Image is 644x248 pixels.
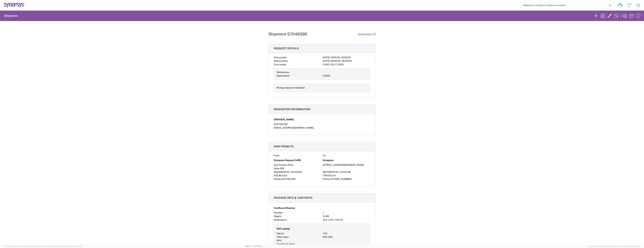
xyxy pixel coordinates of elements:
[33,245,45,247] span: [DATE] 11:13:37
[268,32,307,37] h1: Shipment 57049390
[347,171,350,173] span: AB
[588,245,640,248] span: Copyright © [DATE]-[DATE] Agistix Inc., All Rights Reserved
[282,178,295,180] span: 6137100706
[277,86,305,89] span: Pickup request scheduled
[274,171,298,173] span: [GEOGRAPHIC_DATA]
[323,154,326,157] span: To:
[274,118,294,121] span: [PERSON_NAME]
[323,158,334,162] span: Synopsys
[274,174,284,177] span: K2E 8C4
[274,163,321,167] div: One Antares Drive
[274,60,288,62] span: Delivery time:
[332,174,336,177] span: CA
[323,163,370,167] div: [STREET_ADDRESS][PERSON_NAME]
[323,178,330,180] span: Phone:
[274,108,310,111] span: Requester information
[277,243,295,245] span: Country of origin:
[277,232,284,235] span: Pieces:
[277,239,282,242] span: SKU:
[331,178,352,180] span: [PHONE_NUMBER]
[323,174,332,177] span: T3M 2S1
[521,2,608,8] input: Shipment, tracking or reference number
[274,196,312,199] span: Package info & contents
[274,47,299,50] span: Request details
[274,122,370,126] div: 6137100706
[358,31,376,37] a: Google Maps
[277,74,321,78] div: Department
[323,56,370,59] div: [DATE] 12:00:00 - 16:00:00
[274,215,282,218] span: Weight:
[298,171,298,173] span: ,
[347,171,347,173] span: ,
[323,235,367,239] div: 500 USD
[274,211,283,214] span: Number:
[277,227,290,231] span: Dell Laptop
[274,158,301,162] span: Synopsys Nepean CA09
[274,218,287,221] span: Dimensions:
[277,236,289,238] span: Total value:
[274,206,295,210] span: Cardboard Box(es)
[323,218,370,222] div: 15.5 x 2.5 x 13.5 IN
[274,56,287,59] span: Pickup time:
[274,126,370,130] div: [EMAIL_ADDRESS][DOMAIN_NAME]
[323,59,370,63] div: [DATE] 08:00:00 - 20:00:00
[253,245,262,247] a: Feedback
[274,145,294,148] span: Ship from/to
[70,245,82,247] span: [DATE] 12:11:14
[274,63,286,66] span: Cost center
[323,74,367,78] div: 110510
[284,174,284,177] span: ,
[284,174,287,177] span: CA
[274,154,280,157] span: From:
[274,167,321,170] div: Suite 300
[4,14,18,18] h2: Shipment
[323,232,367,235] div: 1 EA
[323,215,370,218] div: 3 LBS
[245,245,253,247] a: Support
[323,171,347,173] span: [GEOGRAPHIC_DATA]
[274,178,281,180] span: Phone:
[277,71,289,74] span: References
[298,171,302,173] span: ON
[47,245,82,247] span: Client: 2025.20.0-8c6e0cf
[332,174,332,177] span: ,
[323,63,370,66] div: CA02, CIO, IT, ESS3
[4,245,45,247] span: Server: 2025.20.0-db47332bad5
[323,211,370,215] div: 1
